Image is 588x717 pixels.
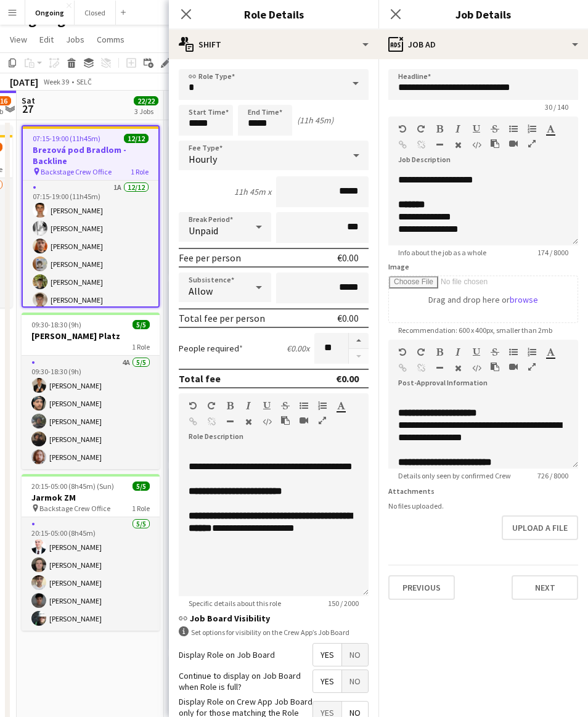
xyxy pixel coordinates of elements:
[454,124,462,134] button: Italic
[41,167,112,176] span: Backstage Crew Office
[528,347,536,357] button: Ordered List
[398,124,407,134] button: Undo
[435,140,444,150] button: Horizontal Line
[179,252,241,264] div: Fee per person
[491,347,499,357] button: Strikethrough
[39,504,110,513] span: Backstage Crew Office
[472,347,481,357] button: Underline
[297,115,333,126] div: (11h 45m)
[132,504,150,513] span: 1 Role
[546,347,555,357] button: Text Color
[388,471,521,480] span: Details only seen by confirmed Crew
[39,34,54,45] span: Edit
[189,224,218,237] span: Unpaid
[244,401,253,411] button: Italic
[509,124,518,134] button: Unordered List
[92,31,129,47] a: Comms
[66,34,84,45] span: Jobs
[313,670,341,692] span: Yes
[23,181,158,419] app-card-role: 1A12/1207:15-19:00 (11h45m)[PERSON_NAME][PERSON_NAME][PERSON_NAME][PERSON_NAME][PERSON_NAME][PERS...
[10,76,38,88] div: [DATE]
[133,481,150,491] span: 5/5
[207,401,216,411] button: Redo
[31,320,81,329] span: 09:30-18:30 (9h)
[179,670,312,692] label: Continue to display on Job Board when Role is full?
[336,372,359,385] div: €0.00
[342,644,368,666] span: No
[337,401,345,411] button: Text Color
[417,347,425,357] button: Redo
[528,248,578,257] span: 174 / 8000
[22,330,160,342] h3: [PERSON_NAME] Platz
[179,649,275,660] label: Display Role on Job Board
[97,34,125,45] span: Comms
[535,102,578,112] span: 30 / 140
[300,401,308,411] button: Unordered List
[179,613,369,624] h3: Job Board Visibility
[546,124,555,134] button: Text Color
[226,417,234,427] button: Horizontal Line
[22,313,160,469] app-job-card: 09:30-18:30 (9h)5/5[PERSON_NAME] Platz1 Role4A5/509:30-18:30 (9h)[PERSON_NAME][PERSON_NAME][PERSO...
[23,144,158,166] h3: Brezová pod Bradlom - Backline
[378,30,588,59] div: Job Ad
[491,139,499,149] button: Paste as plain text
[5,31,32,47] a: View
[61,31,89,47] a: Jobs
[244,417,253,427] button: Clear Formatting
[528,362,536,372] button: Fullscreen
[318,599,369,608] span: 150 / 2000
[189,401,197,411] button: Undo
[349,333,369,349] button: Increase
[263,417,271,427] button: HTML Code
[41,77,71,86] span: Week 39
[179,343,243,354] label: People required
[124,134,149,143] span: 12/12
[398,347,407,357] button: Undo
[454,347,462,357] button: Italic
[388,575,455,600] button: Previous
[226,401,234,411] button: Bold
[502,515,578,540] button: Upload a file
[318,416,327,425] button: Fullscreen
[472,140,481,150] button: HTML Code
[342,670,368,692] span: No
[472,124,481,134] button: Underline
[75,1,116,25] button: Closed
[388,326,562,335] span: Recommendation: 600 x 400px, smaller than 2mb
[169,6,378,22] h3: Role Details
[22,95,35,106] span: Sat
[22,517,160,631] app-card-role: 5/520:15-05:00 (8h45m)[PERSON_NAME][PERSON_NAME][PERSON_NAME][PERSON_NAME][PERSON_NAME]
[388,486,435,496] label: Attachments
[491,362,499,372] button: Paste as plain text
[528,124,536,134] button: Ordered List
[417,124,425,134] button: Redo
[167,102,184,116] span: 28
[179,626,369,638] div: Set options for visibility on the Crew App’s Job Board
[234,186,271,197] div: 11h 45m x
[287,343,309,354] div: €0.00 x
[512,575,578,600] button: Next
[22,356,160,469] app-card-role: 4A5/509:30-18:30 (9h)[PERSON_NAME][PERSON_NAME][PERSON_NAME][PERSON_NAME][PERSON_NAME]
[281,416,290,425] button: Paste as plain text
[169,30,378,59] div: Shift
[133,320,150,329] span: 5/5
[318,401,327,411] button: Ordered List
[22,474,160,631] app-job-card: 20:15-05:00 (8h45m) (Sun)5/5Jarmok ZM Backstage Crew Office1 Role5/520:15-05:00 (8h45m)[PERSON_NA...
[435,347,444,357] button: Bold
[134,107,158,116] div: 3 Jobs
[179,372,221,385] div: Total fee
[179,599,291,608] span: Specific details about this role
[263,401,271,411] button: Underline
[35,31,59,47] a: Edit
[454,140,462,150] button: Clear Formatting
[472,363,481,373] button: HTML Code
[378,6,588,22] h3: Job Details
[20,102,35,116] span: 27
[435,363,444,373] button: Horizontal Line
[491,124,499,134] button: Strikethrough
[22,125,160,308] app-job-card: 07:15-19:00 (11h45m)12/12Brezová pod Bradlom - Backline Backstage Crew Office1 Role1A12/1207:15-1...
[528,139,536,149] button: Fullscreen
